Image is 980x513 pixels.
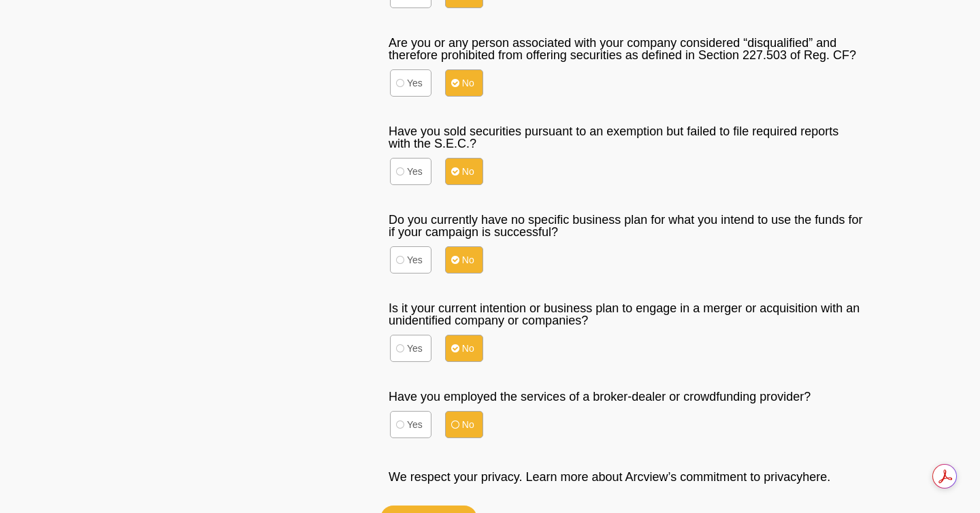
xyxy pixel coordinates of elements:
label: Yes [390,69,431,97]
label: Yes [390,335,431,362]
label: Is it your current intention or business plan to engage in a merger or acquisition with an uniden... [389,302,863,327]
label: Yes [390,411,431,438]
label: Do you currently have no specific business plan for what you intend to use the funds for if your ... [389,214,863,238]
label: Are you or any person associated with your company considered “disqualified” and therefore prohib... [389,37,863,61]
label: No [445,335,483,362]
label: No [445,158,483,185]
label: No [445,246,483,274]
label: Have you sold securities pursuant to an exemption but failed to file required reports with the S.... [389,125,863,150]
label: No [445,69,483,97]
label: No [445,411,483,438]
label: Yes [390,158,431,185]
label: Have you employed the services of a broker-dealer or crowdfunding provider? [389,391,863,403]
label: Yes [390,246,431,274]
p: We respect your privacy. Learn more about Arcview’s commitment to privacy . [389,467,863,489]
a: here [802,470,827,484]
